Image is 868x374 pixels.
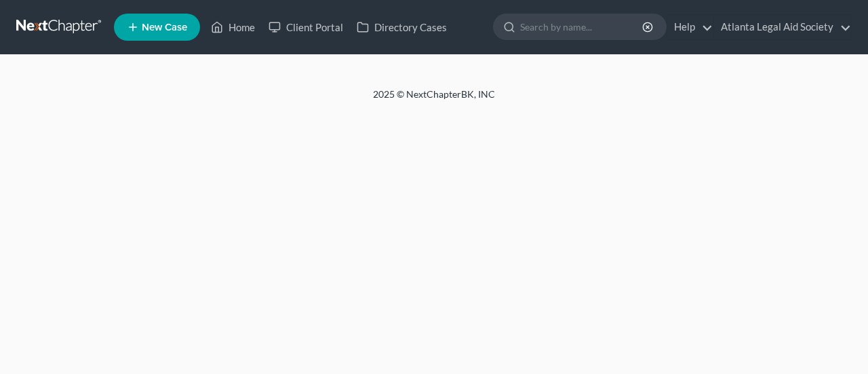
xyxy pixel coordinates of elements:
[520,14,644,39] input: Search by name...
[262,15,350,39] a: Client Portal
[47,88,821,112] div: 2025 © NextChapterBK, INC
[204,15,262,39] a: Home
[350,15,454,39] a: Directory Cases
[142,22,187,33] span: New Case
[667,15,713,39] a: Help
[714,15,851,39] a: Atlanta Legal Aid Society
